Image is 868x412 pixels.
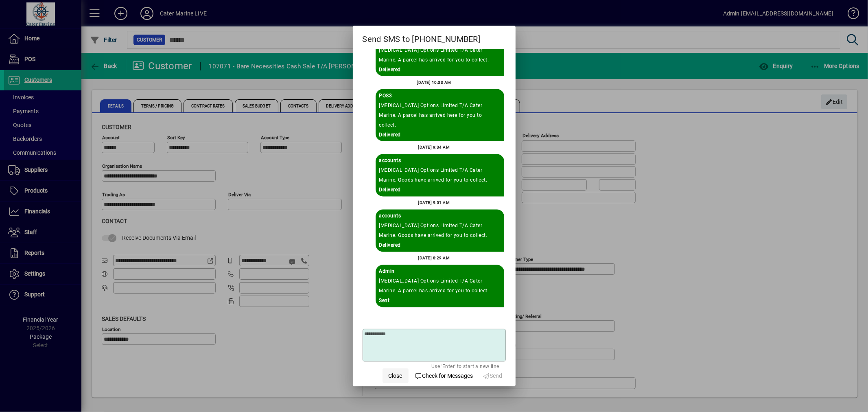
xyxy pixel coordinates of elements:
div: [MEDICAL_DATA] Options Limited T/A Cater Marine. Goods have arrived for you to collect. [379,221,501,241]
div: [MEDICAL_DATA] Options Limited T/A Cater Marine. A parcel has arrived here for you to collect. [379,101,501,130]
div: [MEDICAL_DATA] Options Limited T/A Cater Marine. A parcel has arrived for you to collect. [379,276,501,296]
div: Sent By [379,91,501,101]
div: Delivered [379,65,501,75]
button: Close [383,368,409,383]
div: [MEDICAL_DATA] Options Limited T/A Cater Marine. Goods have arrived for you to collect. [379,166,501,185]
div: Sent By [379,267,501,276]
span: Check for Messages [415,372,473,380]
mat-hint: Use 'Enter' to start a new line [431,362,499,370]
div: Sent [379,296,501,306]
div: Delivered [379,241,501,250]
div: [DATE] 9:34 AM [418,143,450,153]
button: Check for Messages [412,368,477,383]
div: Sent By [379,211,501,221]
div: Delivered [379,185,501,195]
h2: Send SMS to [PHONE_NUMBER] [353,26,516,49]
div: Sent By [379,156,501,166]
div: [DATE] 10:33 AM [417,78,451,88]
div: [DATE] 9:51 AM [418,198,450,208]
span: Close [389,372,402,380]
div: [MEDICAL_DATA] Options Limited T/A Cater Marine. A parcel has arrived for you to collect. [379,45,501,65]
div: Delivered [379,130,501,140]
div: [DATE] 8:29 AM [418,254,450,263]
